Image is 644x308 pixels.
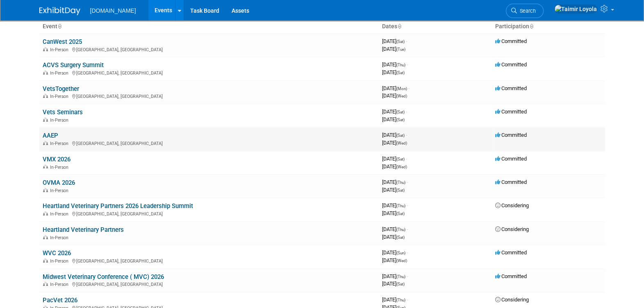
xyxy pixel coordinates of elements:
span: In-Person [50,211,71,217]
span: (Tue) [396,47,405,52]
span: - [406,38,407,44]
a: Heartland Veterinary Partners [43,226,124,233]
a: Vets Seminars [43,109,83,116]
span: (Sat) [396,157,405,161]
span: (Sat) [396,110,405,114]
a: ACVS Surgery Summit [43,61,104,69]
a: PacVet 2026 [43,297,77,304]
span: [DATE] [382,132,407,138]
img: ExhibitDay [39,7,80,15]
img: In-Person Event [43,118,48,122]
span: [DATE] [382,234,405,240]
a: Midwest Veterinary Conference ( MVC) 2026 [43,273,164,281]
span: (Wed) [396,258,407,263]
a: WVC 2026 [43,249,71,257]
span: - [406,109,407,115]
span: [DATE] [382,202,408,208]
span: [DATE] [382,61,408,68]
span: [DATE] [382,85,410,91]
a: Search [506,4,544,18]
span: In-Person [50,188,71,193]
th: Event [39,20,379,34]
span: In-Person [50,47,71,52]
span: [DATE] [382,140,407,146]
span: [DATE] [382,93,407,99]
div: [GEOGRAPHIC_DATA], [GEOGRAPHIC_DATA] [43,140,375,146]
img: In-Person Event [43,165,48,169]
span: Committed [495,38,527,44]
div: [GEOGRAPHIC_DATA], [GEOGRAPHIC_DATA] [43,257,375,264]
a: CanWest 2025 [43,38,82,45]
a: Heartland Veterinary Partners 2026 Leadership Summit [43,202,193,210]
span: (Thu) [396,180,405,185]
div: [GEOGRAPHIC_DATA], [GEOGRAPHIC_DATA] [43,210,375,217]
span: Committed [495,85,527,91]
span: [DATE] [382,226,408,232]
span: Committed [495,156,527,162]
img: In-Person Event [43,47,48,51]
span: - [406,132,407,138]
span: (Thu) [396,227,405,232]
img: In-Person Event [43,94,48,98]
span: In-Person [50,235,71,240]
span: (Sat) [396,188,405,192]
span: [DOMAIN_NAME] [90,7,136,14]
span: In-Person [50,70,71,76]
span: (Thu) [396,63,405,67]
span: Committed [495,273,527,279]
img: In-Person Event [43,282,48,286]
a: VetsTogether [43,85,79,93]
a: Sort by Participation Type [529,23,533,29]
span: In-Person [50,94,71,99]
a: AAEP [43,132,58,139]
span: (Sat) [396,133,405,138]
span: (Thu) [396,274,405,279]
th: Participation [492,20,605,34]
span: (Thu) [396,298,405,302]
span: [DATE] [382,249,408,256]
span: Considering [495,226,529,232]
span: - [407,226,408,232]
span: (Sat) [396,235,405,240]
div: [GEOGRAPHIC_DATA], [GEOGRAPHIC_DATA] [43,46,375,52]
span: In-Person [50,141,71,146]
span: (Wed) [396,94,407,98]
span: In-Person [50,282,71,287]
img: In-Person Event [43,235,48,239]
span: [DATE] [382,163,407,170]
a: VMX 2026 [43,156,71,163]
span: (Sat) [396,118,405,122]
a: Sort by Start Date [397,23,401,29]
span: [DATE] [382,109,407,115]
img: In-Person Event [43,188,48,192]
img: Taimir Loyola [554,5,597,14]
div: [GEOGRAPHIC_DATA], [GEOGRAPHIC_DATA] [43,281,375,287]
a: OVMA 2026 [43,179,75,186]
span: [DATE] [382,156,407,162]
span: - [407,297,408,303]
img: In-Person Event [43,141,48,145]
span: (Sun) [396,251,405,255]
span: - [407,273,408,279]
span: - [407,61,408,68]
th: Dates [379,20,492,34]
span: [DATE] [382,281,405,287]
span: (Thu) [396,204,405,208]
span: [DATE] [382,297,408,303]
span: [DATE] [382,187,405,193]
span: Committed [495,61,527,68]
span: Considering [495,297,529,303]
span: [DATE] [382,116,405,122]
span: [DATE] [382,179,408,185]
span: - [407,179,408,185]
span: [DATE] [382,38,407,44]
span: Considering [495,202,529,208]
span: (Mon) [396,86,407,91]
span: Committed [495,249,527,256]
span: (Sat) [396,39,405,44]
span: (Sat) [396,70,405,75]
span: (Sat) [396,282,405,286]
span: In-Person [50,258,71,264]
span: - [408,85,410,91]
div: [GEOGRAPHIC_DATA], [GEOGRAPHIC_DATA] [43,69,375,76]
